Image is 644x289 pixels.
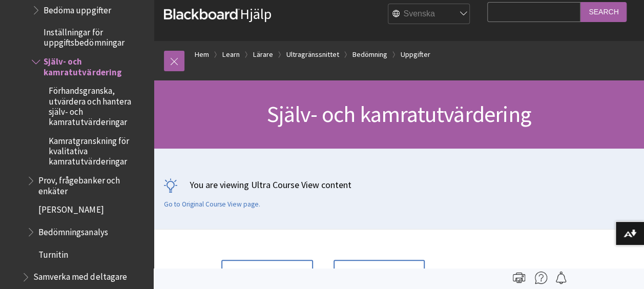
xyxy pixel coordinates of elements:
a: Hem [195,48,209,61]
a: Bedömning [352,48,387,61]
img: Print [513,272,525,284]
span: Själv- och kamratutvärdering [44,53,147,77]
span: [PERSON_NAME] [38,201,103,215]
input: Search [580,2,627,22]
span: Förhandsgranska, utvärdera och hantera själv- och kamratutvärderingar [49,82,147,128]
a: BlackboardHjälp [164,5,272,23]
a: Lärare [253,48,273,61]
p: You are viewing Ultra Course View content [164,178,634,191]
a: Uppgifter [401,48,430,61]
span: Bedömningsanalys [38,223,108,237]
img: Follow this page [555,272,567,284]
span: Bedöma uppgifter [44,2,111,15]
select: Site Language Selector [388,4,470,25]
img: More help [535,272,547,284]
a: Ultragränssnittet [286,48,339,61]
a: Learn [222,48,240,61]
span: Prov, frågebanker och enkäter [38,172,147,196]
a: Go to Original Course View page. [164,200,260,209]
span: Turnitin [38,246,68,260]
span: Samverka med deltagare [33,269,127,282]
span: Själv- och kamratutvärdering [267,100,531,128]
span: Inställningar för uppgiftsbedömningar [44,24,147,48]
span: Kamratgranskning för kvalitativa kamratutvärderingar [49,132,147,167]
strong: Blackboard [164,9,240,19]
